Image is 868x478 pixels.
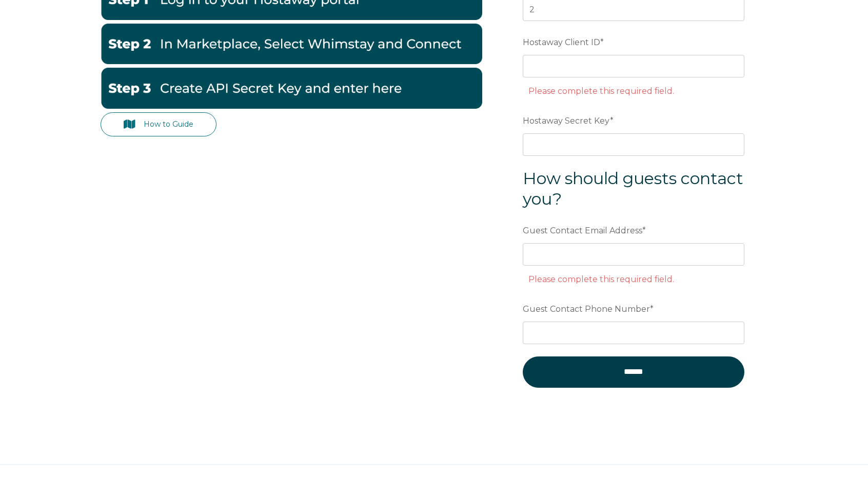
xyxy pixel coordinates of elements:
a: How to Guide [101,112,216,136]
span: How should guests contact you? [523,168,743,209]
span: Hostaway Client ID [523,34,600,50]
label: Please complete this required field. [528,274,674,284]
label: Please complete this required field. [528,86,674,96]
span: Guest Contact Phone Number [523,301,650,317]
img: Hostaway3-1 [101,68,482,109]
span: Guest Contact Email Address [523,223,642,238]
span: Hostaway Secret Key [523,113,610,129]
img: Hostaway2 [101,24,482,65]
